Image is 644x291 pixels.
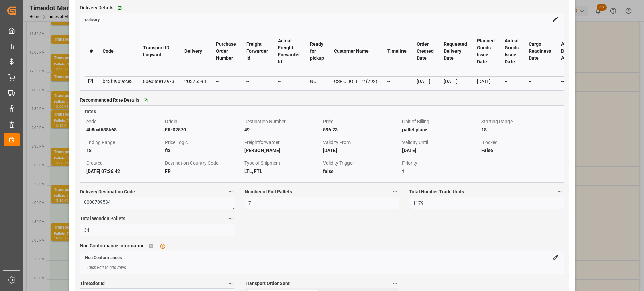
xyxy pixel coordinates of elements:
[412,26,439,77] th: Order Created Date
[241,26,273,77] th: Freight Forwarder Id
[244,146,321,154] div: [PERSON_NAME]
[439,26,472,77] th: Requested Delivery Date
[402,138,479,146] div: Validity Until
[244,138,321,146] div: Freightforwarder
[382,26,412,77] th: Timeline
[323,159,400,167] div: Validity Trigger
[184,77,206,85] div: 20376598
[143,77,174,85] div: 80e03de12a73
[80,242,145,249] span: Non Conformance Information
[226,214,235,223] button: Total Wooden Pallets
[391,279,399,288] button: Transport Order Sent
[226,187,235,196] button: Delivery Destination Code
[165,146,242,154] div: fix
[555,187,564,196] button: Total Number Trade Units
[481,126,558,134] div: 18
[417,77,434,85] div: [DATE]
[103,77,133,85] div: b43f3909cce3
[85,254,122,260] a: Non Conformances
[323,138,400,146] div: Validity From
[481,117,558,126] div: Starting Range
[323,117,400,126] div: Price
[481,146,558,154] div: False
[305,26,329,77] th: Ready for pickup
[246,77,268,85] div: --
[80,280,105,287] span: TimeSlot Id
[481,138,558,146] div: Blocked
[391,187,399,196] button: Number of Full Pallets
[402,126,479,134] div: pallet place
[244,159,321,167] div: Type of Shipment
[87,264,126,271] span: Click Edit to add rows
[165,126,242,134] div: FR-02570
[245,188,292,195] span: Number of Full Pallets
[334,77,377,85] div: CSF CHOLET 2 (792)
[402,167,479,175] div: 1
[505,77,519,85] div: --
[226,279,235,288] button: TimeSlot Id
[86,167,163,175] div: [DATE] 07:36:42
[500,26,524,77] th: Actual Goods Issue Date
[323,167,400,175] div: false
[329,26,382,77] th: Customer Name
[244,167,321,175] div: LTL, FTL
[323,146,400,154] div: [DATE]
[278,77,300,85] div: --
[85,16,100,22] a: delivery
[524,26,556,77] th: Cargo Readiness Date
[165,167,242,175] div: FR
[86,159,163,167] div: Created
[98,26,138,77] th: Code
[86,146,163,154] div: 18
[86,117,163,126] div: code
[165,117,242,126] div: Origin
[216,77,236,85] div: --
[138,26,179,77] th: Transport ID Logward
[273,26,305,77] th: Actual Freight Forwarder Id
[165,159,242,167] div: Destination Country Code
[444,77,467,85] div: [DATE]
[86,138,163,146] div: Ending Range
[80,215,125,222] span: Total Wooden Pallets
[409,188,464,195] span: Total Number Trade Units
[561,77,575,85] div: --
[245,280,290,287] span: Transport Order Sent
[80,97,139,104] span: Recommended Rate Details
[310,77,324,85] div: NO
[179,26,211,77] th: Delivery
[85,109,96,114] span: rates
[387,77,407,85] div: --
[80,4,113,11] span: Delivery Details
[165,138,242,146] div: Price Logic
[556,26,580,77] th: Arrival Date Actual
[472,26,500,77] th: Planned Goods Issue Date
[80,188,135,195] span: Delivery Destination Code
[529,77,551,85] div: --
[244,117,321,126] div: Destination Number
[211,26,241,77] th: Purchase Order Number
[86,126,163,134] div: 4b8ccf638b68
[402,146,479,154] div: [DATE]
[477,77,495,85] div: [DATE]
[244,126,321,134] div: 49
[80,106,563,115] a: rates
[85,26,98,77] th: #
[80,197,235,209] textarea: 0000709534
[402,117,479,126] div: Unit of Billing
[402,159,479,167] div: Priority
[323,126,400,134] div: 596.23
